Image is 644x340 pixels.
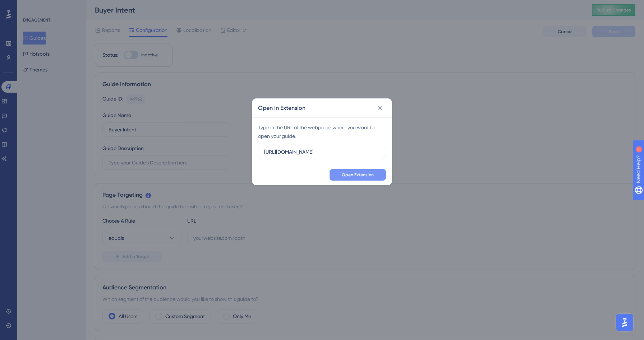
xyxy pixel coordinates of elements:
[342,172,374,178] span: Open Extension
[258,123,386,140] div: Type in the URL of the webpage, where you want to open your guide.
[50,4,52,9] div: 1
[17,2,45,10] span: Need Help?
[258,104,305,112] h2: Open In Extension
[264,148,380,156] input: URL
[614,312,635,333] iframe: UserGuiding AI Assistant Launcher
